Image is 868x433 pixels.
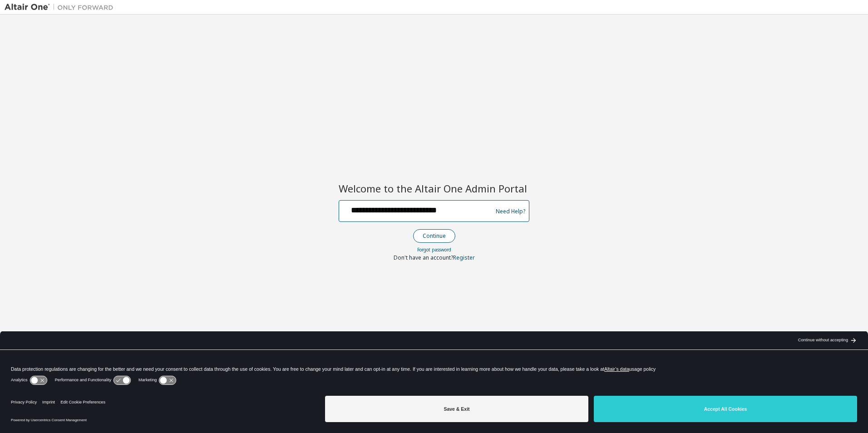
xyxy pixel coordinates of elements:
[413,229,455,243] button: Continue
[5,3,118,12] img: Altair One
[394,254,453,261] span: Don't have an account?
[417,246,451,253] a: Forgot password
[453,254,475,261] a: Register
[339,182,529,195] h2: Welcome to the Altair One Admin Portal
[496,211,525,212] a: Need Help?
